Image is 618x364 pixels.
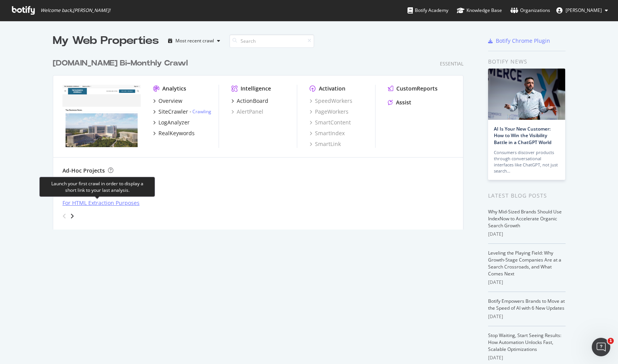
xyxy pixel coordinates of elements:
a: AI Is Your New Customer: How to Win the Visibility Battle in a ChatGPT World [494,126,551,145]
div: [DATE] [488,354,566,361]
div: [DOMAIN_NAME] Bi-Monthly Crawl [53,58,188,69]
div: CustomReports [396,85,438,92]
div: Launch your first crawl in order to display a short link to your last analysis. [46,180,148,193]
a: Crawling [192,108,211,115]
div: [DATE] [488,231,566,238]
div: grid [53,49,470,230]
a: Botify Empowers Brands to Move at the Speed of AI with 6 New Updates [488,298,565,311]
div: Assist [396,99,411,106]
a: CustomReports [388,85,438,92]
a: Overview [153,97,182,105]
a: For HTML Extraction Purposes [62,199,140,207]
iframe: Intercom live chat [592,338,610,356]
a: SmartLink [310,140,341,148]
div: Most recent crawl [175,39,214,43]
a: [DOMAIN_NAME] Bi-Monthly Crawl [53,58,191,69]
a: PageWorkers [310,108,349,116]
div: Ad-Hoc Projects [62,167,105,174]
a: RealKeywords [153,129,195,137]
div: angle-right [69,212,75,220]
a: Leveling the Playing Field: Why Growth-Stage Companies Are at a Search Crossroads, and What Comes... [488,250,561,277]
input: Search [229,34,314,48]
img: AI Is Your New Customer: How to Win the Visibility Battle in a ChatGPT World [488,69,565,120]
button: [PERSON_NAME] [550,4,614,17]
a: Botify Chrome Plugin [488,37,550,45]
div: Knowledge Base [457,7,502,14]
a: LogAnalyzer [153,119,190,126]
div: Consumers discover products through conversational interfaces like ChatGPT, not just search… [494,149,559,174]
div: [DATE] [488,313,566,320]
div: Botify news [488,57,566,66]
img: www.bizjournals.com [62,85,141,147]
div: angle-left [59,210,69,222]
div: Overview [158,97,182,105]
button: Most recent crawl [165,35,223,47]
div: - [190,108,211,115]
div: Essential [440,60,463,67]
a: SpeedWorkers [310,97,352,105]
div: ActionBoard [237,97,268,105]
a: Stop Waiting, Start Seeing Results: How Automation Unlocks Fast, Scalable Optimizations [488,332,561,352]
div: Analytics [162,85,186,92]
div: RealKeywords [158,129,195,137]
a: Assist [388,99,411,106]
div: Intelligence [241,85,271,92]
span: Tyson Bird [566,7,602,13]
div: SiteCrawler [158,108,188,116]
a: ActionBoard [231,97,268,105]
div: Botify Chrome Plugin [496,37,550,45]
div: Latest Blog Posts [488,191,566,200]
a: AlertPanel [231,108,263,116]
div: My Web Properties [53,33,159,49]
a: Why Mid-Sized Brands Should Use IndexNow to Accelerate Organic Search Growth [488,208,562,229]
div: Organizations [510,7,550,14]
div: Botify Academy [408,7,448,14]
span: Welcome back, [PERSON_NAME] ! [40,7,110,13]
div: [DATE] [488,279,566,286]
div: Activation [319,85,345,92]
a: SmartContent [310,119,351,126]
div: LogAnalyzer [158,119,190,126]
a: SmartIndex [310,129,345,137]
a: SiteCrawler- Crawling [153,108,211,116]
span: 1 [608,338,614,344]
